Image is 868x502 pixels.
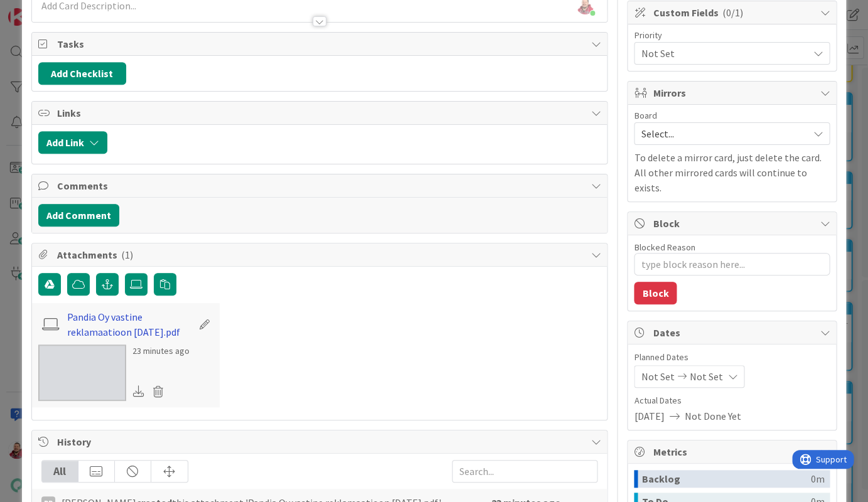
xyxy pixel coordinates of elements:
span: Comments [57,178,585,193]
span: Metrics [653,444,813,459]
div: 0m [810,470,824,488]
span: Dates [653,325,813,340]
label: Blocked Reason [634,242,695,253]
span: Not Done Yet [684,409,741,424]
input: Search... [452,460,597,483]
div: Priority [634,31,830,40]
span: Support [24,2,55,17]
span: Mirrors [653,85,813,100]
span: Attachments [57,247,585,262]
span: Select... [641,125,801,142]
span: Not Set [641,45,801,62]
span: Board [634,111,656,120]
span: [DATE] [634,409,664,424]
span: Custom Fields [653,5,813,20]
span: Planned Dates [634,351,830,364]
a: Pandia Oy vastine reklamaatioon [DATE].pdf [67,309,192,339]
span: Not Set [689,369,722,384]
span: Links [57,105,585,120]
div: All [42,461,78,482]
div: 23 minutes ago [132,344,190,358]
button: Add Link [38,131,107,154]
div: Download [132,383,146,400]
button: Add Checklist [38,62,126,85]
p: To delete a mirror card, just delete the card. All other mirrored cards will continue to exists. [634,150,830,195]
span: Actual Dates [634,394,830,407]
button: Block [634,282,677,304]
span: Block [653,216,813,231]
span: ( 1 ) [121,248,133,261]
span: History [57,434,585,449]
button: Add Comment [38,204,119,227]
span: ( 0/1 ) [722,6,742,19]
span: Not Set [641,369,674,384]
div: Backlog [641,470,810,488]
span: Tasks [57,36,585,51]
